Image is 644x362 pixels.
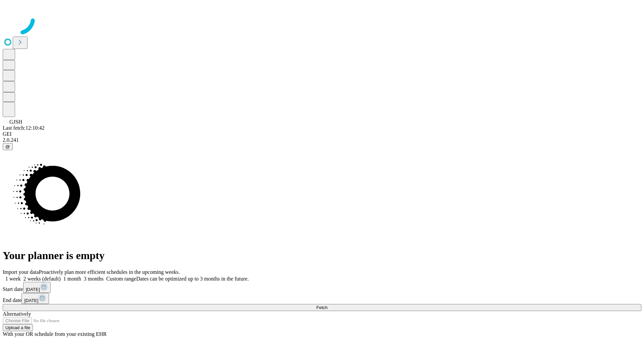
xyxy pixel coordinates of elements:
[26,287,40,292] span: [DATE]
[5,276,21,282] span: 1 week
[3,293,641,304] div: End date
[3,143,13,150] button: @
[39,269,180,275] span: Proactively plan more efficient schedules in the upcoming weeks.
[3,131,641,137] div: GEI
[3,324,33,331] button: Upload a file
[3,311,31,317] span: Alternatively
[24,298,38,303] span: [DATE]
[3,331,107,337] span: With your OR schedule from your existing EHR
[3,249,641,262] h1: Your planner is empty
[9,119,22,125] span: GJSH
[316,305,327,310] span: Fetch
[3,269,39,275] span: Import your data
[106,276,136,282] span: Custom range
[3,137,641,143] div: 2.0.241
[21,293,49,304] button: [DATE]
[3,125,45,131] span: Last fetch: 12:10:42
[63,276,81,282] span: 1 month
[3,304,641,311] button: Fetch
[23,276,61,282] span: 2 weeks (default)
[84,276,104,282] span: 3 months
[3,282,641,293] div: Start date
[5,144,10,149] span: @
[23,282,51,293] button: [DATE]
[136,276,249,282] span: Dates can be optimized up to 3 months in the future.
